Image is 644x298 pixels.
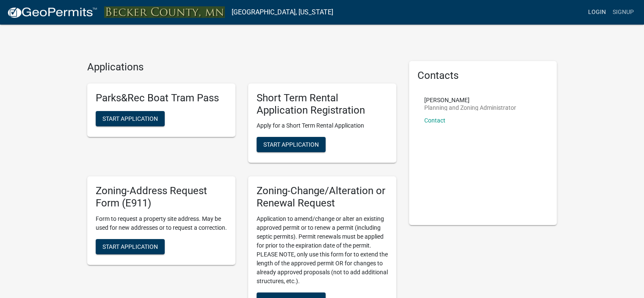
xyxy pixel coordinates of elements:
h4: Applications [87,61,396,73]
p: Form to request a property site address. May be used for new addresses or to request a correction. [96,214,227,232]
a: Signup [609,4,637,20]
a: Login [585,4,609,20]
p: Apply for a Short Term Rental Application [257,121,388,130]
span: Start Application [102,115,158,122]
h5: Parks&Rec Boat Tram Pass [96,92,227,104]
h5: Contacts [417,70,549,82]
p: [PERSON_NAME] [424,97,516,103]
h5: Zoning-Change/Alteration or Renewal Request [257,185,388,209]
h5: Zoning-Address Request Form (E911) [96,185,227,209]
span: Start Application [263,141,319,148]
p: Application to amend/change or alter an existing approved permit or to renew a permit (including ... [257,214,388,286]
span: Start Application [102,243,158,250]
a: Contact [424,117,445,124]
button: Start Application [96,239,165,254]
a: [GEOGRAPHIC_DATA], [US_STATE] [232,5,333,19]
p: Planning and Zoning Administrator [424,105,516,111]
h5: Short Term Rental Application Registration [257,92,388,117]
img: Becker County, Minnesota [104,6,225,18]
button: Start Application [96,111,165,126]
button: Start Application [257,137,326,152]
